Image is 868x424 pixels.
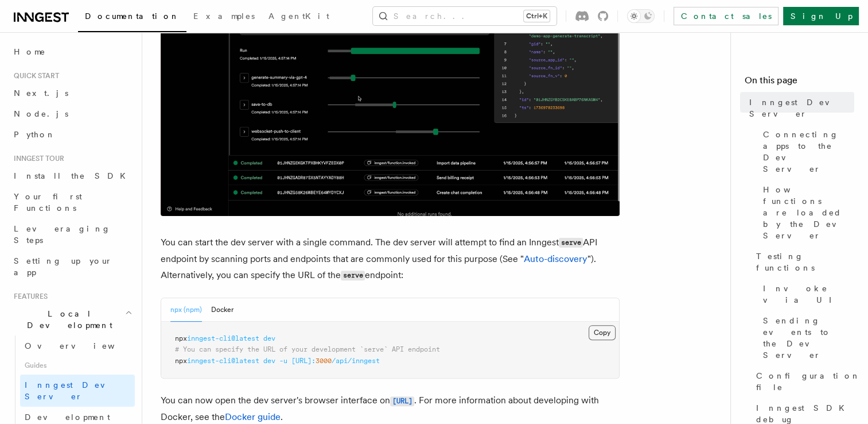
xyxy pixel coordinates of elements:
a: Install the SDK [9,165,135,186]
span: Install the SDK [14,171,133,180]
a: Examples [186,3,262,31]
span: npx [175,357,187,365]
span: 3000 [316,357,332,365]
span: Leveraging Steps [14,224,111,245]
span: AgentKit [268,11,329,21]
span: [URL]: [291,357,316,365]
span: Home [14,46,46,57]
p: You can start the dev server with a single command. The dev server will attempt to find an Innges... [161,234,620,284]
a: Contact sales [674,7,779,25]
a: Testing functions [752,246,854,278]
a: Sending events to the Dev Server [758,310,854,365]
code: serve [559,238,583,248]
a: Python [9,124,135,145]
span: Quick start [9,71,59,80]
a: Home [9,41,135,62]
span: Your first Functions [14,192,82,213]
span: Invoke via UI [763,283,854,306]
span: Configuration file [756,370,861,393]
span: How functions are loaded by the Dev Server [763,184,854,241]
a: Documentation [78,3,186,32]
code: [URL] [390,396,414,406]
a: Overview [20,336,135,356]
button: Copy [589,325,616,340]
button: Search...Ctrl+K [373,7,556,25]
span: Inngest Dev Server [25,380,123,401]
span: inngest-cli@latest [187,334,259,342]
a: Docker guide [225,411,281,422]
a: Auto-discovery [524,253,587,264]
span: Documentation [85,11,180,21]
button: Toggle dark mode [627,9,655,23]
span: npx [175,334,187,342]
a: Inngest Dev Server [20,375,135,407]
span: Features [9,292,48,301]
span: Sending events to the Dev Server [763,315,854,361]
a: Configuration file [752,365,854,398]
a: Inngest Dev Server [745,92,854,124]
span: Overview [25,341,143,350]
a: Sign Up [783,7,859,25]
span: Local Development [9,308,125,331]
a: Connecting apps to the Dev Server [758,124,854,179]
a: [URL] [390,395,414,406]
a: Setting up your app [9,250,135,283]
span: dev [263,357,275,365]
span: dev [263,334,275,342]
span: Inngest tour [9,154,64,163]
a: Node.js [9,103,135,124]
span: Next.js [14,88,68,98]
code: serve [341,271,365,280]
a: Invoke via UI [758,278,854,310]
a: Your first Functions [9,186,135,218]
a: Next.js [9,83,135,103]
kbd: Ctrl+K [524,10,550,22]
span: Inngest Dev Server [749,97,854,120]
a: Leveraging Steps [9,218,135,250]
button: Docker [211,298,233,322]
a: How functions are loaded by the Dev Server [758,179,854,246]
span: Testing functions [756,250,854,273]
a: AgentKit [262,3,336,31]
span: Python [14,130,56,139]
span: Node.js [14,109,68,118]
span: Connecting apps to the Dev Server [763,129,854,175]
span: -u [279,357,287,365]
button: npx (npm) [170,298,202,322]
button: Local Development [9,303,135,336]
span: Setting up your app [14,256,112,277]
span: /api/inngest [332,357,380,365]
span: # You can specify the URL of your development `serve` API endpoint [175,345,440,353]
span: Guides [20,356,135,375]
span: Examples [193,11,255,21]
span: inngest-cli@latest [187,357,259,365]
h4: On this page [745,74,854,92]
